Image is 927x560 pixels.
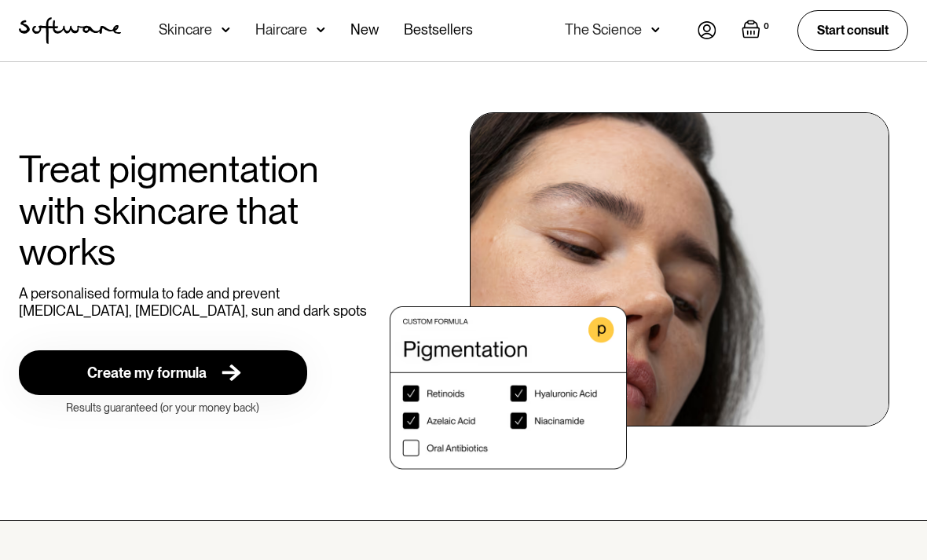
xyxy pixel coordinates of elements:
[19,17,121,44] img: Software Logo
[760,20,772,34] div: 0
[19,401,307,415] div: Results guaranteed (or your money back)
[565,22,642,38] div: The Science
[742,20,772,42] a: Open cart
[19,148,382,273] h1: Treat pigmentation with skincare that works
[317,22,325,38] img: arrow down
[19,17,121,44] a: home
[651,22,660,38] img: arrow down
[797,10,908,50] a: Start consult
[19,350,307,395] a: Create my formula
[222,22,230,38] img: arrow down
[159,22,212,38] div: Skincare
[87,364,207,382] div: Create my formula
[255,22,307,38] div: Haircare
[19,285,382,319] p: A personalised formula to fade and prevent [MEDICAL_DATA], [MEDICAL_DATA], sun and dark spots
